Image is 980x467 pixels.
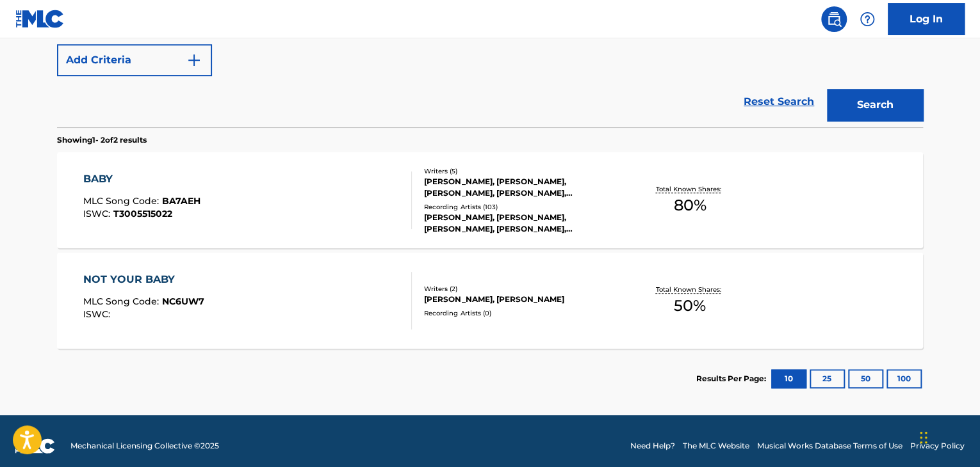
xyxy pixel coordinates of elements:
span: BA7AEH [162,195,200,207]
img: MLC Logo [15,10,65,28]
a: BABYMLC Song Code:BA7AEHISWC:T3005515022Writers (5)[PERSON_NAME], [PERSON_NAME], [PERSON_NAME], [... [57,152,923,248]
img: search [826,12,842,27]
span: 80 % [673,194,706,217]
button: 100 [886,369,922,388]
button: Add Criteria [57,44,212,76]
a: Need Help? [630,440,675,452]
span: Mechanical Licensing Collective © 2025 [70,440,219,452]
iframe: Chat Widget [916,406,980,467]
a: Musical Works Database Terms of Use [757,440,902,452]
span: MLC Song Code : [83,296,162,307]
span: ISWC : [83,308,113,320]
button: Search [827,89,923,121]
span: 50 % [674,294,706,317]
a: Reset Search [737,88,821,116]
div: [PERSON_NAME], [PERSON_NAME] [424,294,617,305]
button: 50 [848,369,883,388]
p: Total Known Shares: [655,184,724,194]
a: NOT YOUR BABYMLC Song Code:NC6UW7ISWC:Writers (2)[PERSON_NAME], [PERSON_NAME]Recording Artists (0... [57,253,923,349]
span: MLC Song Code : [83,195,162,207]
div: NOT YOUR BABY [83,272,204,287]
div: Recording Artists ( 0 ) [424,308,617,318]
img: help [860,12,875,27]
button: 10 [771,369,806,388]
a: Public Search [821,6,847,32]
div: Help [854,6,880,32]
a: Log In [888,3,965,35]
a: Privacy Policy [910,440,965,452]
div: Writers ( 2 ) [424,284,617,294]
div: Drag [920,418,927,457]
span: T3005515022 [113,208,172,219]
div: [PERSON_NAME], [PERSON_NAME], [PERSON_NAME], [PERSON_NAME], [PERSON_NAME] [424,176,617,199]
img: 9d2ae6d4665cec9f34b9.svg [186,52,202,68]
p: Results Per Page: [696,373,769,384]
div: Writers ( 5 ) [424,166,617,176]
div: [PERSON_NAME], [PERSON_NAME], [PERSON_NAME], [PERSON_NAME], [PERSON_NAME] [424,212,617,235]
p: Total Known Shares: [655,285,724,294]
span: NC6UW7 [162,296,204,307]
span: ISWC : [83,208,113,219]
p: Showing 1 - 2 of 2 results [57,134,147,146]
button: 25 [810,369,845,388]
a: The MLC Website [683,440,749,452]
div: BABY [83,171,200,187]
div: Recording Artists ( 103 ) [424,202,617,212]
